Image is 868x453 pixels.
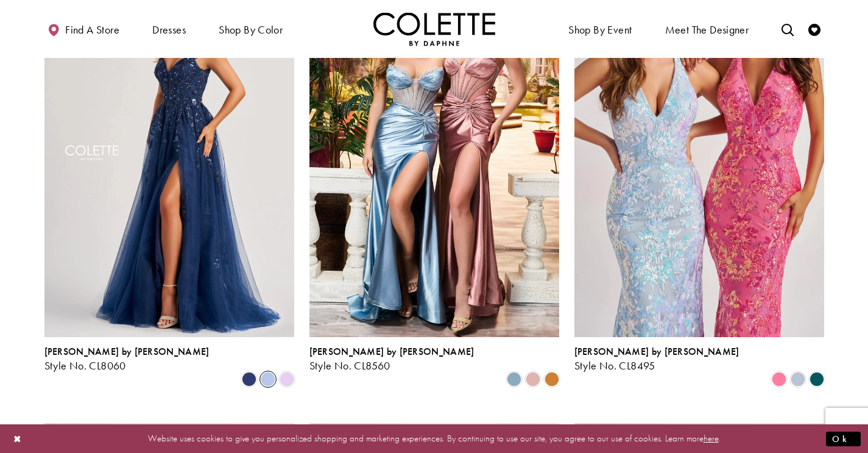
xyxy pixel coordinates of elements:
[44,358,126,373] span: Style No. CL8060
[309,345,475,358] span: [PERSON_NAME] by [PERSON_NAME]
[216,12,286,46] span: Shop by color
[373,12,495,46] img: Colette by Daphne
[242,372,256,387] i: Navy Blue
[280,372,294,387] i: Lilac
[7,428,28,449] button: Close Dialog
[44,345,210,358] span: [PERSON_NAME] by [PERSON_NAME]
[805,12,824,46] a: Check Wishlist
[309,358,390,373] span: Style No. CL8560
[574,358,655,373] span: Style No. CL8495
[44,346,210,372] div: Colette by Daphne Style No. CL8060
[88,430,780,447] p: Website uses cookies to give you personalized shopping and marketing experiences. By continuing t...
[545,372,559,387] i: Bronze
[65,24,119,36] span: Find a store
[373,12,495,46] a: Visit Home Page
[662,12,752,46] a: Meet the designer
[791,372,805,387] i: Ice Blue
[149,12,189,46] span: Dresses
[568,24,632,36] span: Shop By Event
[772,372,786,387] i: Cotton Candy
[704,432,719,444] a: here
[526,372,540,387] i: Dusty Pink
[219,24,283,36] span: Shop by color
[507,372,521,387] i: Dusty Blue
[778,12,797,46] a: Toggle search
[565,12,635,46] span: Shop By Event
[574,346,739,372] div: Colette by Daphne Style No. CL8495
[574,345,739,358] span: [PERSON_NAME] by [PERSON_NAME]
[152,24,186,36] span: Dresses
[810,372,824,387] i: Spruce
[826,431,861,446] button: Submit Dialog
[261,372,275,387] i: Bluebell
[309,346,475,372] div: Colette by Daphne Style No. CL8560
[44,12,122,46] a: Find a store
[665,24,749,36] span: Meet the designer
